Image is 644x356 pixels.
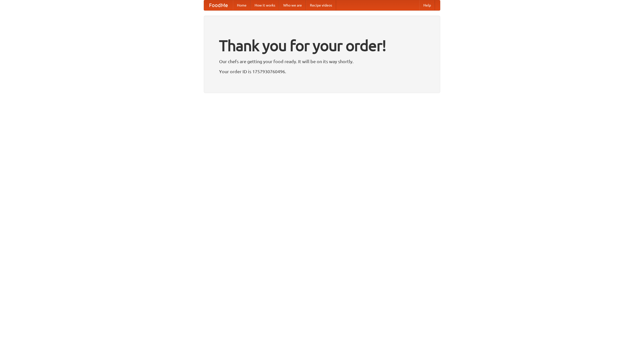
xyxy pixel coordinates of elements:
p: Our chefs are getting your food ready. It will be on its way shortly. [219,58,425,65]
a: Recipe videos [306,0,336,10]
a: How it works [251,0,279,10]
a: Home [233,0,251,10]
a: FoodMe [204,0,233,10]
a: Who we are [279,0,306,10]
p: Your order ID is 1757930760496. [219,68,425,75]
h1: Thank you for your order! [219,33,425,58]
a: Help [419,0,435,10]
